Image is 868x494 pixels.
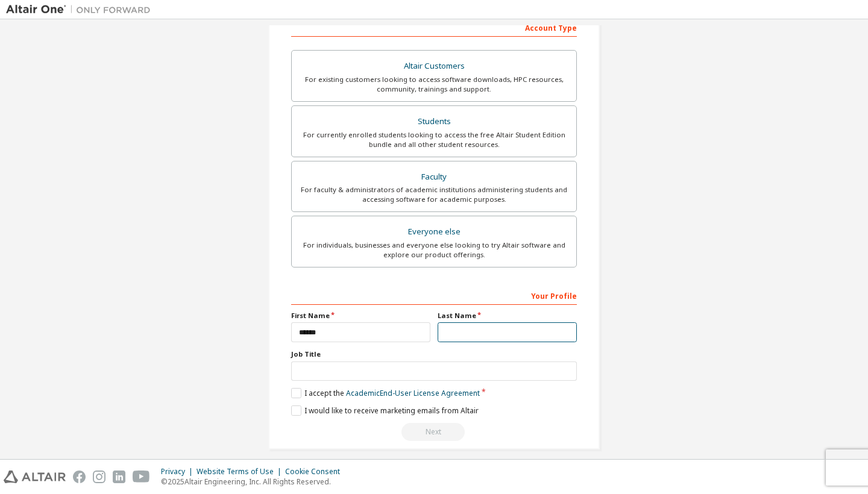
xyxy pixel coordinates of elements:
[291,405,479,416] label: I would like to receive marketing emails from Altair
[4,471,66,483] img: altair_logo.svg
[93,471,105,483] img: instagram.svg
[161,467,197,477] div: Privacy
[299,185,569,204] div: For faculty & administrators of academic institutions administering students and accessing softwa...
[291,311,430,320] label: First Name
[161,477,347,487] p: © 2025 Altair Engineering, Inc. All Rights Reserved.
[291,286,577,305] div: Your Profile
[285,467,347,477] div: Cookie Consent
[113,471,125,483] img: linkedin.svg
[299,169,569,186] div: Faculty
[73,471,86,483] img: facebook.svg
[299,58,569,75] div: Altair Customers
[291,388,480,398] label: I accept the
[346,388,480,398] a: Academic End-User License Agreement
[291,423,577,441] div: Read and acccept EULA to continue
[291,349,577,359] label: Job Title
[299,75,569,94] div: For existing customers looking to access software downloads, HPC resources, community, trainings ...
[197,467,285,477] div: Website Terms of Use
[299,224,569,240] div: Everyone else
[6,4,157,16] img: Altair One
[438,311,577,320] label: Last Name
[299,113,569,130] div: Students
[299,240,569,260] div: For individuals, businesses and everyone else looking to try Altair software and explore our prod...
[299,130,569,149] div: For currently enrolled students looking to access the free Altair Student Edition bundle and all ...
[133,471,150,483] img: youtube.svg
[291,17,577,37] div: Account Type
